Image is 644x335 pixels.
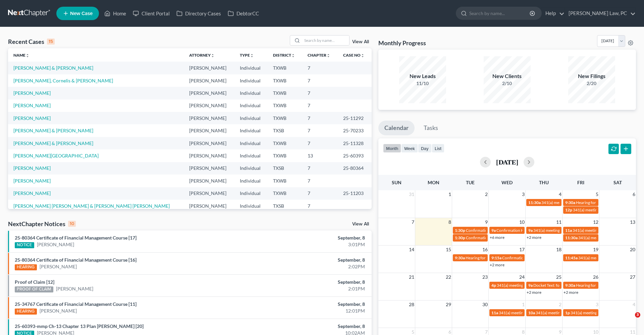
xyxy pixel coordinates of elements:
a: [PERSON_NAME] [13,190,51,196]
a: [PERSON_NAME][GEOGRAPHIC_DATA] [13,153,99,158]
div: 2:02PM [253,263,365,270]
span: 3 [635,312,640,318]
div: 15 [47,39,55,45]
span: 22 [445,273,452,281]
span: 15 [445,246,452,254]
td: 7 [302,87,337,99]
span: 19 [592,246,599,254]
div: September, 8 [253,279,365,285]
td: [PERSON_NAME] [184,87,234,99]
td: [PERSON_NAME] [184,62,234,74]
a: [PERSON_NAME] Law, PC [565,7,636,19]
td: TXSB [268,162,302,175]
span: 25 [555,273,562,281]
span: 21 [408,273,415,281]
td: 25-80364 [338,162,372,175]
span: 12p [565,207,572,212]
td: 7 [302,74,337,87]
td: TXWB [268,99,302,112]
td: Individual [234,162,268,175]
a: +2 more [563,290,578,295]
span: New Case [70,11,93,16]
span: 9:30a [565,200,575,205]
a: Case Nounfold_more [343,53,365,58]
i: unfold_more [250,54,254,58]
div: Recent Cases [8,38,55,46]
td: 25-11203 [338,187,372,200]
a: +2 more [527,290,541,295]
a: View All [352,40,369,44]
a: Directory Cases [173,7,224,19]
a: [PERSON_NAME] [56,285,93,292]
span: 341(a) meeting for [PERSON_NAME] & [PERSON_NAME] [536,310,636,315]
td: 7 [302,62,337,74]
td: Individual [234,149,268,162]
span: 9a [491,228,496,233]
span: 8 [448,218,452,226]
span: 11a [491,310,498,315]
span: 20 [629,246,636,254]
span: Mon [428,180,439,185]
a: +2 more [527,235,541,240]
span: 5 [595,190,599,198]
div: New Clients [484,72,531,80]
span: 341(a) meeting for [PERSON_NAME] [533,228,598,233]
span: 14 [408,246,415,254]
a: [PERSON_NAME] [13,178,51,184]
span: 341(a) meeting for [PERSON_NAME] [578,255,643,260]
td: Individual [234,187,268,200]
button: list [432,144,444,153]
span: 4p [491,283,496,288]
span: 2 [558,300,562,309]
span: Tue [466,180,475,185]
td: TXWB [268,74,302,87]
a: Chapterunfold_more [308,53,330,58]
span: 9:30a [455,255,465,260]
div: 11/10 [399,80,446,87]
a: Calendar [378,121,415,135]
span: 31 [408,190,415,198]
td: TXWB [268,149,302,162]
span: 10 [519,218,525,226]
td: TXSB [268,200,302,212]
a: 25-80364 Certificate of Financial Management Course [16] [15,257,137,263]
span: Confirmation Hearing for [PERSON_NAME] [496,228,573,233]
a: [PERSON_NAME] & [PERSON_NAME] [13,128,93,133]
span: 30 [482,300,488,309]
a: [PERSON_NAME], Cornelis & [PERSON_NAME] [13,78,113,83]
td: TXWB [268,175,302,187]
td: 7 [302,187,337,200]
div: September, 8 [253,323,365,330]
span: Confirmation Hearing for [PERSON_NAME] [466,235,543,240]
a: [PERSON_NAME] [40,308,77,314]
span: 341(a) meeting for [PERSON_NAME] [499,310,563,315]
a: 25-60393-mmp Ch-13 Chapter 13 Plan [PERSON_NAME] [20] [15,323,144,329]
div: New Filings [568,72,615,80]
div: 2/10 [484,80,531,87]
a: 25-80364 Certificate of Financial Management Course [17] [15,235,137,241]
td: Individual [234,112,268,124]
td: [PERSON_NAME] [184,124,234,137]
a: DebtorCC [224,7,262,19]
a: Tasks [418,121,444,135]
td: 25-60393 [338,149,372,162]
a: [PERSON_NAME] [40,263,77,270]
td: 25-11328 [338,137,372,149]
td: Individual [234,124,268,137]
i: unfold_more [25,54,30,58]
a: [PERSON_NAME] [13,103,51,108]
span: 29 [445,300,452,309]
span: 3 [595,300,599,309]
span: Sat [613,180,622,185]
td: [PERSON_NAME] [184,74,234,87]
button: day [418,144,432,153]
input: Search by name... [469,7,531,19]
td: TXWB [268,187,302,200]
span: 23 [482,273,488,281]
td: [PERSON_NAME] [184,137,234,149]
span: 11:45a [565,255,578,260]
span: 1 [521,300,525,309]
a: +6 more [490,235,504,240]
span: 341(a) meeting for [PERSON_NAME] [541,200,606,205]
span: 9 [484,218,488,226]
